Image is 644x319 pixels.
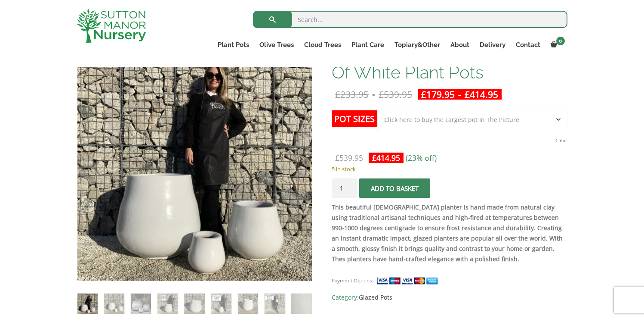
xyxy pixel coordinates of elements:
[389,39,445,51] a: Topiary&Other
[545,39,567,51] a: 0
[335,88,340,100] span: £
[421,88,426,100] span: £
[406,153,437,163] span: (23% off)
[77,294,98,314] img: The Lang Co Glazed Shades Of White Plant Pots
[379,88,412,100] bdi: 539.95
[359,293,392,301] a: Glazed Pots
[335,88,369,100] bdi: 233.95
[332,110,377,127] label: Pot Sizes
[379,88,384,100] span: £
[335,153,363,163] bdi: 539.95
[418,89,502,100] ins: -
[332,164,567,174] p: 5 in stock
[131,294,151,314] img: The Lang Co Glazed Shades Of White Plant Pots - Image 3
[157,294,178,314] img: The Lang Co Glazed Shades Of White Plant Pots - Image 4
[332,203,563,263] strong: This beautiful [DEMOGRAPHIC_DATA] planter is hand made from natural clay using traditional artisa...
[332,89,416,100] del: -
[291,294,311,314] img: The Lang Co Glazed Shades Of White Plant Pots - Image 9
[376,276,441,285] img: payment supported
[372,153,376,163] span: £
[211,294,231,314] img: The Lang Co Glazed Shades Of White Plant Pots - Image 6
[213,39,254,51] a: Plant Pots
[475,39,511,51] a: Delivery
[184,294,204,314] img: The Lang Co Glazed Shades Of White Plant Pots - Image 5
[555,134,567,147] a: Clear options
[332,277,373,284] small: Payment Options:
[253,11,567,28] input: Search...
[359,178,430,198] button: Add to basket
[465,88,498,100] bdi: 414.95
[332,178,357,198] input: Product quantity
[556,37,565,45] span: 0
[445,39,475,51] a: About
[332,45,567,81] h1: The Lang Co Glazed Shades Of White Plant Pots
[104,294,124,314] img: The Lang Co Glazed Shades Of White Plant Pots - Image 2
[335,153,339,163] span: £
[77,9,146,43] img: logo
[238,294,258,314] img: The Lang Co Glazed Shades Of White Plant Pots - Image 7
[372,153,400,163] bdi: 414.95
[254,39,299,51] a: Olive Trees
[265,294,285,314] img: The Lang Co Glazed Shades Of White Plant Pots - Image 8
[511,39,545,51] a: Contact
[346,39,389,51] a: Plant Care
[332,292,567,303] span: Category:
[465,88,470,100] span: £
[299,39,346,51] a: Cloud Trees
[421,88,455,100] bdi: 179.95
